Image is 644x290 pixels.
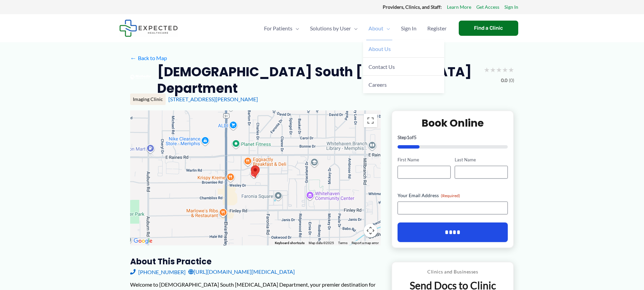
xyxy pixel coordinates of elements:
[383,4,442,10] strong: Providers, Clinics, and Staff:
[130,256,381,267] h3: About this practice
[168,96,258,102] a: [STREET_ADDRESS][PERSON_NAME]
[502,63,508,76] span: ★
[130,55,137,61] span: ←
[363,58,444,76] a: Contact Us
[352,241,379,245] a: Report a map error
[368,17,383,40] span: About
[292,17,299,40] span: Menu Toggle
[501,76,507,85] span: 0.0
[398,116,508,130] h2: Book Online
[398,192,508,199] label: Your Email Address
[496,63,502,76] span: ★
[447,3,471,11] a: Learn More
[476,3,499,11] a: Get Access
[459,21,518,36] a: Find a Clinic
[368,63,395,70] span: Contact Us
[363,40,444,58] a: About Us
[351,17,358,40] span: Menu Toggle
[157,63,478,97] h2: [DEMOGRAPHIC_DATA] South [MEDICAL_DATA] Department
[422,17,452,40] a: Register
[508,63,514,76] span: ★
[132,237,154,245] img: Google
[259,17,305,40] a: For PatientsMenu Toggle
[397,267,508,276] p: Clinics and Businesses
[364,114,377,127] button: Toggle fullscreen view
[363,76,444,93] a: Careers
[119,20,178,37] img: Expected Healthcare Logo - side, dark font, small
[398,157,451,163] label: First Name
[401,17,416,40] span: Sign In
[363,17,396,40] a: AboutMenu Toggle
[264,17,292,40] span: For Patients
[130,53,167,63] a: ←Back to Map
[509,76,514,85] span: (0)
[407,134,409,140] span: 1
[490,63,496,76] span: ★
[338,241,348,245] a: Terms
[305,17,363,40] a: Solutions by UserMenu Toggle
[396,17,422,40] a: Sign In
[368,46,391,52] span: About Us
[414,134,416,140] span: 5
[504,3,518,11] a: Sign In
[441,193,460,198] span: (Required)
[364,224,377,237] button: Map camera controls
[383,17,390,40] span: Menu Toggle
[310,17,351,40] span: Solutions by User
[259,17,452,40] nav: Primary Site Navigation
[130,94,166,105] div: Imaging Clinic
[398,135,508,140] p: Step of
[368,81,387,88] span: Careers
[275,241,305,245] button: Keyboard shortcuts
[130,267,186,277] a: [PHONE_NUMBER]
[132,237,154,245] a: Open this area in Google Maps (opens a new window)
[484,63,490,76] span: ★
[455,157,508,163] label: Last Name
[309,241,334,245] span: Map data ©2025
[427,17,447,40] span: Register
[188,267,295,277] a: [URL][DOMAIN_NAME][MEDICAL_DATA]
